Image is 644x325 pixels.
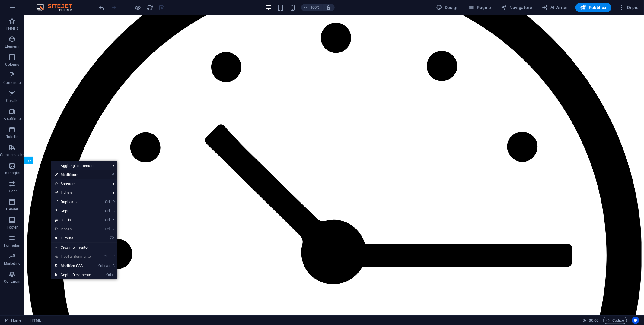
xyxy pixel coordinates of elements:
[35,4,80,11] img: Editor Logo
[106,273,111,277] i: Ctrl
[499,3,534,12] button: Navigatore
[51,197,95,207] a: CtrlDDuplicato
[51,216,95,225] a: CtrlXTaglia
[4,116,21,121] p: A soffietto
[310,4,320,11] h6: 100%
[98,4,105,11] i: Annulla: Sposta elementi (Ctrl+Z)
[606,317,624,324] span: Codice
[542,5,568,11] span: AI Writer
[105,227,110,231] i: Ctrl
[30,317,41,324] span: Fai clic per selezionare. Doppio clic per modificare
[619,5,639,11] span: Di più
[51,207,95,216] a: CtrlCCopia
[98,4,105,11] button: undo
[326,5,331,10] i: Quando ridimensioni, regola automaticamente il livello di zoom in modo che corrisponda al disposi...
[468,5,491,11] span: Pagine
[110,209,114,213] i: C
[5,62,19,67] p: Colonne
[4,243,20,248] p: Formulari
[466,3,494,12] button: Pagine
[4,261,21,266] p: Marketing
[104,264,110,268] i: Alt
[111,273,114,277] i: I
[51,161,108,170] span: Aggiungi contenuto
[5,317,21,324] a: Fai clic per annullare la selezione. Doppio clic per aprire le pagine
[113,254,114,258] i: V
[51,225,95,234] a: CtrlVIncolla
[110,236,114,240] i: ⌦
[6,207,18,212] p: Header
[105,209,110,213] i: Ctrl
[5,44,19,49] p: Elementi
[51,188,108,197] a: Invia a
[146,4,154,11] button: reload
[583,317,599,324] h6: Tempo sessione
[51,234,95,243] a: ⌦Elimina
[580,5,607,11] span: Pubblica
[632,317,639,324] button: Usercentrics
[51,270,95,279] a: CtrlICopia ID elemento
[501,5,532,11] span: Navigatore
[589,317,598,324] span: 00 00
[6,134,18,139] p: Tabelle
[51,243,117,252] a: Crea riferimento
[51,179,108,188] span: Spostare
[51,261,95,270] a: CtrlAltCModifica CSS
[301,4,323,11] button: 100%
[603,317,627,324] button: Codice
[110,200,114,204] i: D
[575,3,612,12] button: Pubblica
[105,218,110,222] i: Ctrl
[8,189,17,194] p: Slider
[98,264,103,268] i: Ctrl
[3,80,21,85] p: Contenuto
[110,264,114,268] i: C
[4,171,20,175] p: Immagini
[109,254,112,258] i: ⇧
[540,3,571,12] button: AI Writer
[6,98,18,103] p: Caselle
[434,3,461,12] button: Design
[147,4,154,11] i: Ricarica la pagina
[616,3,641,12] button: Di più
[51,252,95,261] a: Ctrl⇧VIncolla riferimento
[104,254,109,258] i: Ctrl
[105,200,110,204] i: Ctrl
[110,227,114,231] i: V
[4,279,20,284] p: Collezioni
[436,5,459,11] span: Design
[7,225,18,230] p: Footer
[593,318,594,323] span: :
[110,218,114,222] i: X
[6,26,19,31] p: Preferiti
[51,170,95,179] a: ⏎Modificare
[30,317,41,324] nav: breadcrumb
[112,173,114,177] i: ⏎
